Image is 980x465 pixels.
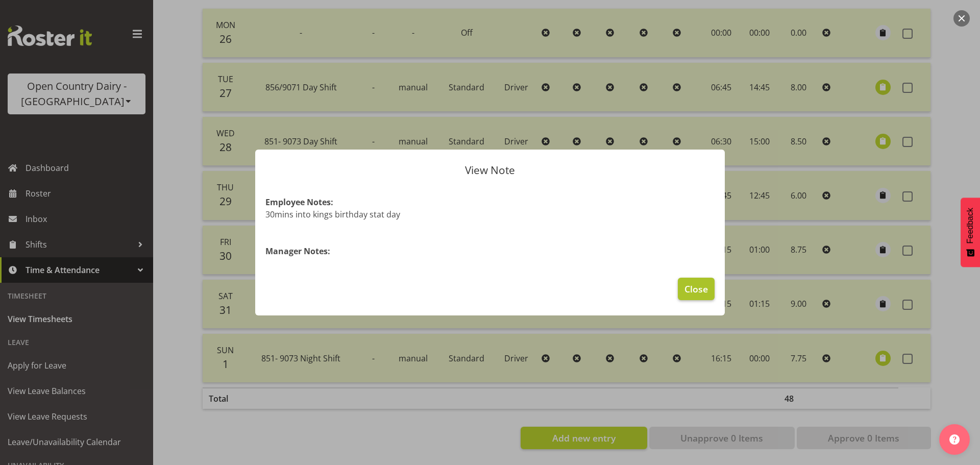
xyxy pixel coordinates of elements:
[265,165,715,176] p: View Note
[961,198,980,267] button: Feedback - Show survey
[684,282,708,296] span: Close
[265,245,715,257] h4: Manager Notes:
[966,208,975,243] span: Feedback
[265,208,715,221] p: 30mins into kings birthday stat day
[265,196,715,208] h4: Employee Notes:
[678,278,715,300] button: Close
[949,434,960,445] img: help-xxl-2.png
